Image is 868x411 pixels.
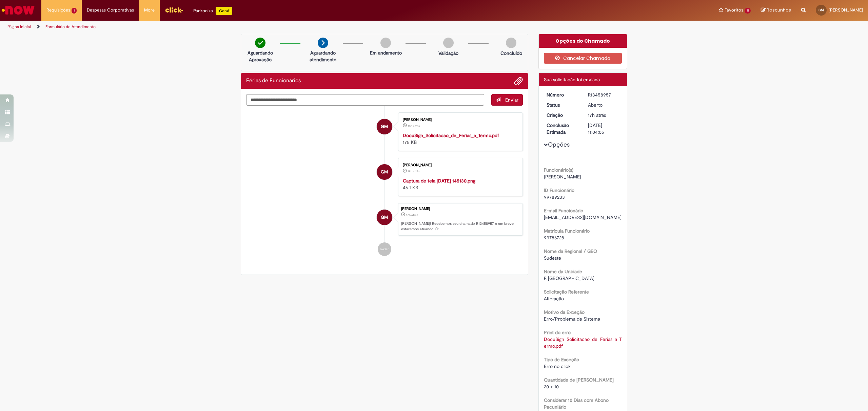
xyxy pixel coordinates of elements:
[544,397,609,410] b: Considerar 10 Dias com Abono Pecuniário
[381,164,388,180] span: GM
[544,275,594,281] span: F. [GEOGRAPHIC_DATA]
[544,289,589,295] b: Solicitação Referente
[514,77,523,85] button: Adicionar anexos
[401,207,519,211] div: [PERSON_NAME]
[500,50,522,57] p: Concluído
[45,24,96,29] a: Formulário de Atendimento
[544,187,574,193] b: ID Funcionário
[541,122,583,135] dt: Conclusão Estimada
[588,122,619,135] div: [DATE] 11:04:05
[246,94,484,106] textarea: Digite sua mensagem aqui...
[544,167,573,173] b: Funcionário(s)
[541,102,583,108] dt: Status
[403,132,516,146] div: 175 KB
[544,296,564,302] span: Alteração
[246,106,523,263] ul: Histórico de tíquete
[403,132,499,138] a: DocuSign_Solicitacao_de_Ferias_a_Termo.pdf
[544,309,585,315] b: Motivo da Exceção
[544,228,590,234] b: Matrícula Funcionário
[193,7,232,15] div: Padroniza
[541,112,583,118] dt: Criação
[505,97,518,103] span: Enviar
[829,7,863,13] span: [PERSON_NAME]
[403,178,475,184] a: Captura de tela [DATE] 145130.png
[588,112,606,118] time: 28/08/2025 16:04:02
[544,53,622,64] button: Cancelar Chamado
[767,7,791,13] span: Rascunhos
[544,316,600,322] span: Erro/Problema de Sistema
[725,7,743,14] span: Favoritos
[144,7,155,14] span: More
[408,169,420,173] time: 28/08/2025 14:52:10
[403,163,516,167] div: [PERSON_NAME]
[216,7,232,15] p: +GenAi
[544,356,579,363] b: Tipo de Exceção
[377,119,392,134] div: Gabrielle da Veiga Militao
[406,213,418,217] span: 17h atrás
[307,49,339,63] p: Aguardando atendimento
[165,5,183,15] img: click_logo_yellow_360x200.png
[544,194,565,200] span: 99789233
[255,38,265,48] img: check-circle-green.png
[544,255,561,261] span: Sudeste
[761,7,791,14] a: Rascunhos
[403,118,516,122] div: [PERSON_NAME]
[544,208,583,214] b: E-mail Funcionário
[377,164,392,180] div: Gabrielle da Veiga Militao
[541,91,583,98] dt: Número
[544,363,571,369] span: Erro no click
[246,203,523,236] li: Gabrielle da Veiga Militao
[544,329,571,336] b: Print do erro
[588,102,619,108] div: Aberto
[544,377,614,383] b: Quantidade de [PERSON_NAME]
[544,174,581,180] span: [PERSON_NAME]
[588,91,619,98] div: R13458957
[544,268,582,275] b: Nome da Unidade
[506,38,516,48] img: img-circle-grey.png
[588,112,619,118] div: 28/08/2025 16:04:02
[377,210,392,225] div: Gabrielle da Veiga Militao
[380,38,391,48] img: img-circle-grey.png
[87,7,134,14] span: Despesas Corporativas
[1,3,36,17] img: ServiceNow
[491,94,523,106] button: Enviar
[588,112,606,118] span: 17h atrás
[544,214,622,220] span: [EMAIL_ADDRESS][DOMAIN_NAME]
[818,8,824,12] span: GM
[544,235,564,241] span: 99786728
[5,21,574,33] ul: Trilhas de página
[408,124,420,128] time: 28/08/2025 14:53:23
[408,124,420,128] span: 18h atrás
[246,78,301,84] h2: Férias de Funcionários Histórico de tíquete
[406,213,418,217] time: 28/08/2025 16:04:02
[46,7,70,14] span: Requisições
[539,34,627,48] div: Opções do Chamado
[438,50,458,57] p: Validação
[544,384,559,390] span: 20 + 10
[403,177,516,191] div: 46.1 KB
[544,248,597,254] b: Nome da Regional / GEO
[745,8,751,14] span: 11
[443,38,454,48] img: img-circle-grey.png
[381,118,388,135] span: GM
[381,209,388,225] span: GM
[7,24,31,29] a: Página inicial
[370,49,402,56] p: Em andamento
[244,49,277,63] p: Aguardando Aprovação
[72,8,77,14] span: 1
[544,77,600,83] span: Sua solicitação foi enviada
[544,336,622,349] a: Download de DocuSign_Solicitacao_de_Ferias_a_Termo.pdf
[401,221,519,232] p: [PERSON_NAME]! Recebemos seu chamado R13458957 e em breve estaremos atuando.
[318,38,328,48] img: arrow-next.png
[408,169,420,173] span: 19h atrás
